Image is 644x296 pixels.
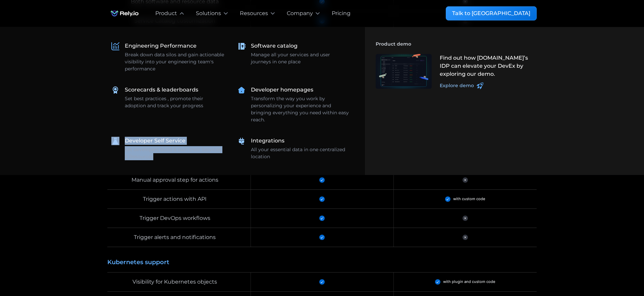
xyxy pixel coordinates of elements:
[332,9,351,17] a: Pricing
[107,133,228,164] a: Developer Self ServiceLet developers build & own their Services & Resources
[107,214,243,222] div: Trigger DevOps workflows
[287,9,313,17] div: Company
[452,9,530,17] div: Talk to [GEOGRAPHIC_DATA]
[440,54,533,78] div: Find out how [DOMAIN_NAME]’s IDP can elevate your DevEx by exploring our demo.
[446,6,537,20] a: Talk to [GEOGRAPHIC_DATA]
[107,195,243,203] div: Trigger actions with API
[440,82,474,89] div: Explore demo
[251,146,350,160] div: All your essential data in one centralized location
[453,196,485,202] div: with custom code
[107,176,243,184] div: Manual approval step for actions
[107,233,243,241] div: Trigger alerts and notifications
[107,278,243,286] div: Visibility for Kubernetes objects
[107,38,228,76] a: Engineering PerformanceBreak down data silos and gain actionable visibility into your engineering...
[125,95,224,109] div: Set best practices , promote their adoption and track your progress
[107,82,228,113] a: Scorecards & leaderboardsSet best practices , promote their adoption and track your progress
[251,137,284,145] div: Integrations
[376,38,537,50] h4: Product demo
[107,7,142,20] a: home
[125,137,185,145] div: Developer Self Service
[251,51,350,65] div: Manage all your services and user journeys in one place
[107,7,142,20] img: Rely.io logo
[251,95,350,123] div: Transform the way you work by personalizing your experience and bringing everything you need with...
[372,50,537,93] a: Find out how [DOMAIN_NAME]’s IDP can elevate your DevEx by exploring our demo.Explore demo
[251,42,298,50] div: Software catalog
[125,51,224,72] div: Break down data silos and gain actionable visibility into your engineering team's performance
[196,9,221,17] div: Solutions
[443,279,495,285] div: with plugin and custom code
[233,133,354,164] a: IntegrationsAll your essential data in one centralized location
[251,86,313,94] div: Developer homepages
[125,146,224,160] div: Let developers build & own their Services & Resources
[155,9,177,17] div: Product
[233,82,354,127] a: Developer homepagesTransform the way you work by personalizing your experience and bringing every...
[125,42,197,50] div: Engineering Performance
[125,86,198,94] div: Scorecards & leaderboards
[107,258,169,267] a: Kubernetes support
[233,38,354,69] a: Software catalogManage all your services and user journeys in one place
[240,9,268,17] div: Resources
[600,252,635,287] iframe: Chatbot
